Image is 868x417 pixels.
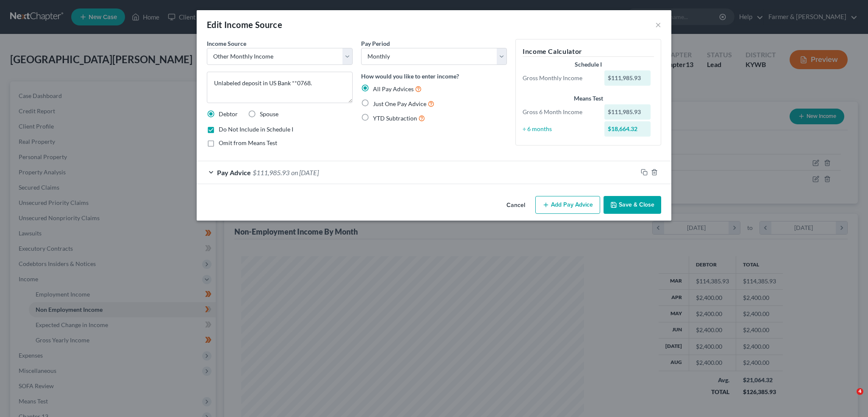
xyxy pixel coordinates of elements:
div: Means Test [523,94,654,103]
span: Income Source [207,40,246,47]
div: $18,664.32 [604,121,651,137]
span: on [DATE] [291,168,319,176]
div: Gross Monthly Income [518,74,600,82]
label: Pay Period [361,39,390,48]
span: Just One Pay Advice [373,100,426,107]
div: Gross 6 Month Income [518,108,600,116]
label: How would you like to enter income? [361,72,459,81]
span: Do Not Include in Schedule I [219,126,293,133]
div: $111,985.93 [604,70,651,86]
button: Cancel [500,197,532,214]
span: Spouse [260,110,278,118]
button: Save & Close [604,196,661,214]
span: YTD Subtraction [373,115,417,122]
div: ÷ 6 months [518,125,600,133]
div: $111,985.93 [604,104,651,120]
button: Add Pay Advice [535,196,600,214]
div: Schedule I [523,60,654,69]
h5: Income Calculator [523,46,654,57]
button: × [655,20,661,30]
iframe: Intercom live chat [839,388,860,409]
div: Edit Income Source [207,19,282,31]
span: Omit from Means Test [219,139,277,146]
span: Pay Advice [217,168,251,176]
span: 4 [857,388,863,395]
span: All Pay Advices [373,85,414,92]
span: Debtor [219,110,238,118]
span: $111,985.93 [253,168,289,176]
